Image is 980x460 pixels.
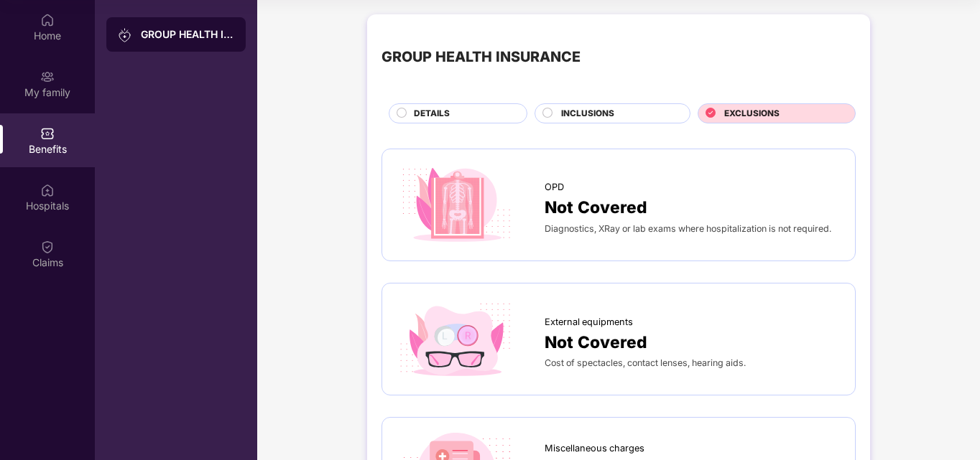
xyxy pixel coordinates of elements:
img: svg+xml;base64,PHN2ZyBpZD0iQ2xhaW0iIHhtbG5zPSJodHRwOi8vd3d3LnczLm9yZy8yMDAwL3N2ZyIgd2lkdGg9IjIwIi... [40,240,55,254]
img: svg+xml;base64,PHN2ZyB3aWR0aD0iMjAiIGhlaWdodD0iMjAiIHZpZXdCb3g9IjAgMCAyMCAyMCIgZmlsbD0ibm9uZSIgeG... [118,28,132,42]
img: svg+xml;base64,PHN2ZyBpZD0iQmVuZWZpdHMiIHhtbG5zPSJodHRwOi8vd3d3LnczLm9yZy8yMDAwL3N2ZyIgd2lkdGg9Ij... [40,126,55,141]
span: EXCLUSIONS [724,107,780,121]
div: GROUP HEALTH INSURANCE [382,46,581,68]
div: GROUP HEALTH INSURANCE [141,27,234,42]
span: Not Covered [545,194,647,220]
span: Cost of spectacles, contact lenses, hearing aids. [545,357,746,368]
img: svg+xml;base64,PHN2ZyBpZD0iSG9zcGl0YWxzIiB4bWxucz0iaHR0cDovL3d3dy53My5vcmcvMjAwMC9zdmciIHdpZHRoPS... [40,183,55,197]
img: icon [397,298,516,380]
span: Miscellaneous charges [545,441,644,456]
span: DETAILS [414,107,450,121]
span: OPD [545,180,564,194]
span: Not Covered [545,329,647,355]
img: icon [397,164,516,246]
img: svg+xml;base64,PHN2ZyBpZD0iSG9tZSIgeG1sbnM9Imh0dHA6Ly93d3cudzMub3JnLzIwMDAvc3ZnIiB3aWR0aD0iMjAiIG... [40,13,55,27]
span: INCLUSIONS [561,107,614,121]
span: External equipments [545,315,633,329]
img: svg+xml;base64,PHN2ZyB3aWR0aD0iMjAiIGhlaWdodD0iMjAiIHZpZXdCb3g9IjAgMCAyMCAyMCIgZmlsbD0ibm9uZSIgeG... [40,70,55,84]
span: Diagnostics, XRay or lab exams where hospitalization is not required. [545,223,831,234]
